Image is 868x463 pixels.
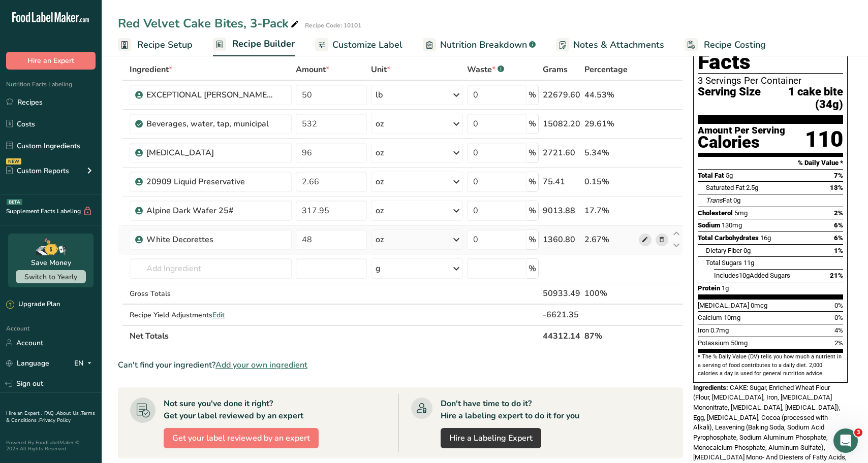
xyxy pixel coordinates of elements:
span: Notes & Attachments [573,38,664,52]
span: 50mg [731,339,748,347]
div: 15082.20 [543,118,580,130]
div: Save Money [31,257,71,268]
span: 3 [854,428,862,437]
span: Iron [698,326,709,334]
span: Recipe Setup [137,38,193,52]
span: Percentage [584,63,628,76]
span: 10mg [724,314,740,321]
span: Switch to Yearly [24,272,77,282]
span: 16g [760,234,771,242]
div: Not sure you've done it right? Get your label reviewed by an expert [164,398,303,422]
h1: Nutrition Facts [698,27,843,74]
div: 100% [584,287,635,300]
span: Edit [212,310,225,320]
div: White Decorettes [146,234,273,246]
div: Can't find your ingredient? [118,359,683,371]
div: lb [376,89,383,101]
div: BETA [7,199,22,205]
span: 1% [834,247,843,254]
span: 6% [834,234,843,242]
span: 10g [739,272,750,279]
section: * The % Daily Value (DV) tells you how much a nutrient in a serving of food contributes to a dail... [698,353,843,378]
span: 130mg [722,221,742,229]
input: Add Ingredient [130,258,292,279]
span: Includes Added Sugars [714,272,790,279]
span: Cholesterol [698,209,733,217]
i: Trans [706,196,723,204]
a: Language [6,354,49,372]
span: 5mg [734,209,748,217]
span: Amount [296,63,329,76]
div: Upgrade Plan [6,300,60,310]
span: Recipe Costing [704,38,766,52]
span: 6% [834,221,843,229]
div: 3 Servings Per Container [698,76,843,86]
a: Recipe Setup [118,34,193,56]
span: 5g [726,172,733,179]
a: About Us . [56,410,81,417]
div: -6621.35 [543,309,580,321]
div: EN [74,357,96,369]
div: oz [376,234,384,246]
span: Fat [706,196,732,204]
span: 7% [834,172,843,179]
div: Recipe Code: 10101 [305,21,361,30]
div: Red Velvet Cake Bites, 3-Pack [118,14,301,32]
span: Total Carbohydrates [698,234,759,242]
span: Dietary Fiber [706,247,742,254]
a: Recipe Costing [685,34,766,56]
div: 110 [805,126,843,153]
span: 1 cake bite (34g) [761,86,843,111]
span: Unit [371,63,390,76]
div: NEW [6,158,21,164]
div: oz [376,176,384,188]
span: Potassium [698,339,729,347]
span: Serving Size [698,86,761,111]
div: 9013.88 [543,205,580,217]
a: FAQ . [44,410,56,417]
div: EXCEPTIONAL [PERSON_NAME] REQUEST RED VELVET CAKE MIX [146,89,273,101]
a: Hire a Labeling Expert [441,428,541,448]
button: Hire an Expert [6,52,96,70]
button: Get your label reviewed by an expert [164,428,319,448]
a: Nutrition Breakdown [423,34,536,56]
div: oz [376,147,384,159]
span: Add your own ingredient [215,359,307,371]
div: 2721.60 [543,147,580,159]
div: Recipe Yield Adjustments [130,310,292,320]
div: Alpine Dark Wafer 25# [146,205,273,217]
span: Total Fat [698,172,724,179]
a: Notes & Attachments [556,34,664,56]
a: Privacy Policy [39,417,71,424]
div: 44.53% [584,89,635,101]
span: 0mcg [751,302,767,309]
th: 87% [582,325,637,346]
div: [MEDICAL_DATA] [146,147,273,159]
span: Calcium [698,314,722,321]
div: g [376,262,381,275]
span: 1g [722,284,729,292]
button: Switch to Yearly [16,270,86,283]
span: Sodium [698,221,720,229]
a: Recipe Builder [213,32,295,57]
div: Don't have time to do it? Hire a labeling expert to do it for you [441,398,579,422]
th: Net Totals [128,325,540,346]
div: Waste [467,63,504,76]
a: Customize Label [315,34,402,56]
div: 0.15% [584,176,635,188]
span: Protein [698,284,720,292]
div: 5.34% [584,147,635,159]
div: oz [376,205,384,217]
span: 0g [743,247,751,254]
span: 0% [834,314,843,321]
span: 0.7mg [710,326,729,334]
th: 44312.14 [541,325,582,346]
div: 50933.49 [543,287,580,300]
section: % Daily Value * [698,157,843,169]
span: 4% [834,326,843,334]
div: Custom Reports [6,166,69,176]
span: 2% [834,209,843,217]
div: Calories [698,135,785,150]
span: Nutrition Breakdown [440,38,527,52]
div: oz [376,118,384,130]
